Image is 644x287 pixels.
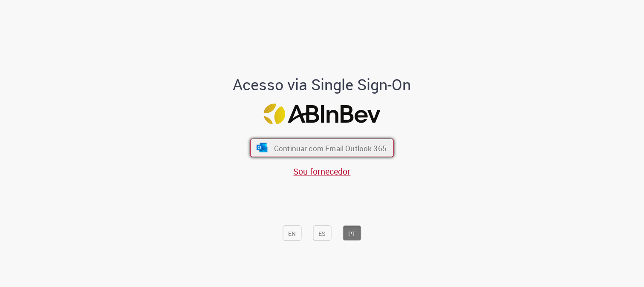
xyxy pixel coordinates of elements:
[294,166,351,178] a: Sou fornecedor
[256,143,268,152] img: ícone Azure/Microsoft 360
[349,230,356,238] font: PT
[274,143,387,153] font: Continuar com Email Outlook 365
[343,226,361,241] button: PT
[283,226,302,241] button: EN
[313,226,332,241] button: ES
[289,230,296,238] font: EN
[264,103,381,124] img: Logotipo da ABInBev
[319,230,326,238] font: ES
[233,74,411,95] font: Acesso via Single Sign-On
[250,139,394,157] button: ícone Azure/Microsoft 360 Continuar com Email Outlook 365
